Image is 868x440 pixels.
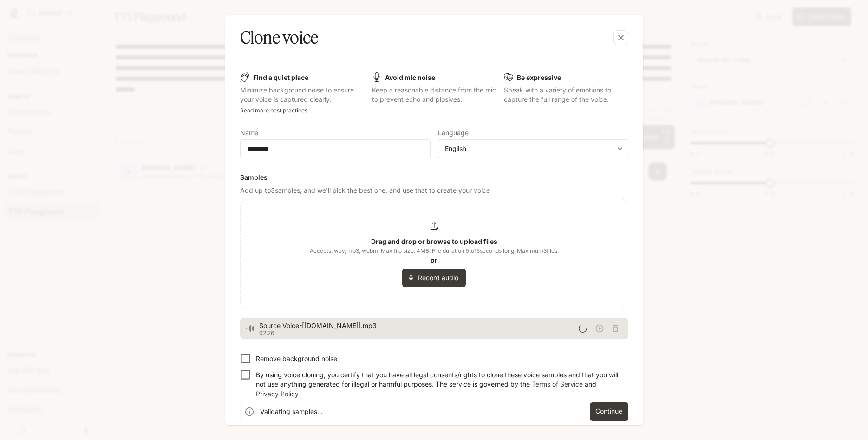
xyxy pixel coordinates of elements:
a: Privacy Policy [256,390,299,398]
p: By using voice cloning, you certify that you have all legal consents/rights to clone these voice ... [256,370,621,398]
b: Find a quiet place [253,73,308,81]
h6: Samples [240,173,628,182]
h5: Clone voice [240,26,319,49]
p: Name [240,130,258,136]
p: Remove background noise [256,354,337,363]
b: or [431,256,437,264]
div: English [438,144,628,153]
b: Avoid mic noise [385,73,435,81]
p: 02:26 [259,330,579,336]
span: Source Voice-[[DOMAIN_NAME]].mp3 [259,321,579,330]
p: Speak with a variety of emotions to capture the full range of the voice. [504,85,628,104]
button: Continue [590,402,628,421]
p: Keep a reasonable distance from the mic to prevent echo and plosives. [372,85,496,104]
div: English [445,144,613,153]
b: Drag and drop or browse to upload files [371,237,497,245]
p: Language [438,130,469,136]
button: Record audio [402,269,466,287]
p: Add up to 3 samples, and we'll pick the best one, and use that to create your voice [240,186,628,195]
p: Minimize background noise to ensure your voice is captured clearly. [240,85,365,104]
a: Read more best practices [240,107,307,114]
a: Terms of Service [532,380,583,388]
div: Validating samples... [260,403,323,420]
span: Accepts: wav, mp3, webm. Max file size: 4MB. File duration 5 to 15 seconds long. Maximum 3 files. [310,246,559,256]
b: Be expressive [517,73,561,81]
